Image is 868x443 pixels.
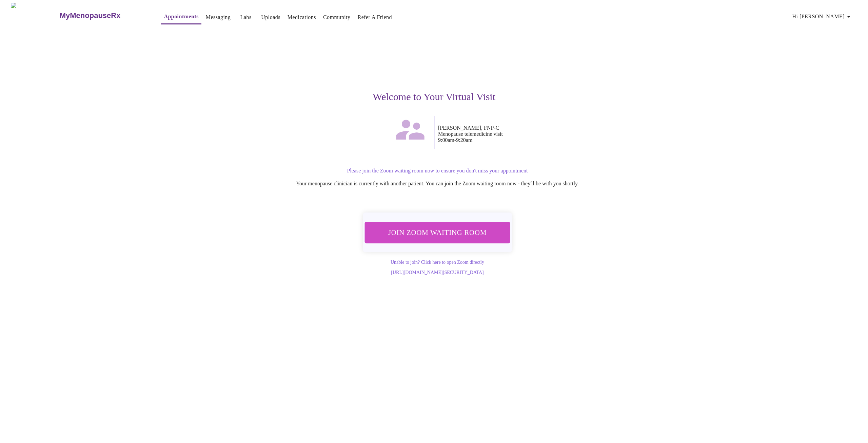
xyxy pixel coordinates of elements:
a: [URL][DOMAIN_NAME][SECURITY_DATA] [391,270,484,275]
p: Please join the Zoom waiting room now to ensure you don't miss your appointment [232,168,643,174]
a: MyMenopauseRx [59,4,147,27]
button: Appointments [161,10,201,24]
button: Uploads [258,11,283,24]
button: Community [320,11,353,24]
h3: Welcome to Your Virtual Visit [225,91,643,103]
button: Labs [235,11,257,24]
a: Community [323,13,351,22]
a: Labs [240,13,252,22]
h3: MyMenopauseRx [60,11,121,20]
a: Unable to join? Click here to open Zoom directly [391,260,484,265]
p: [PERSON_NAME], FNP-C Menopause telemedicine visit 9:00am - 9:20am [438,125,643,143]
span: Join Zoom Waiting Room [374,226,501,239]
a: Uploads [261,13,280,22]
a: Messaging [206,13,231,22]
p: Your menopause clinician is currently with another patient. You can join the Zoom waiting room no... [232,181,643,187]
a: Medications [288,13,316,22]
a: Refer a Friend [358,13,392,22]
img: MyMenopauseRx Logo [11,3,59,28]
button: Medications [285,11,319,24]
span: Hi [PERSON_NAME] [792,12,853,21]
button: Refer a Friend [355,11,395,24]
button: Messaging [203,11,233,24]
button: Hi [PERSON_NAME] [790,10,855,23]
a: Appointments [164,12,198,21]
button: Join Zoom Waiting Room [365,222,510,243]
